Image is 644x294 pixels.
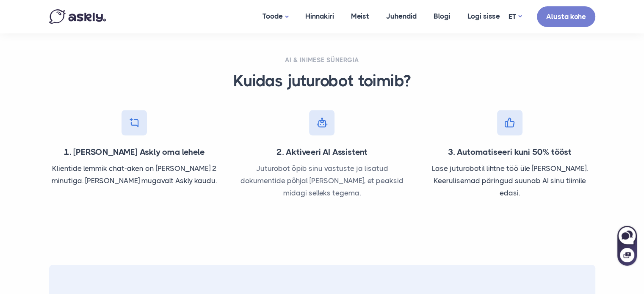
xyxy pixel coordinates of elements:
[616,224,638,267] iframe: Askly chat
[424,162,595,199] p: Lase juturobotil lihtne töö üle [PERSON_NAME]. Keerulisemad päringud suunab AI sinu tiimile edasi.
[237,162,407,199] p: Juturobot õpib sinu vastuste ja lisatud dokumentide põhjal [PERSON_NAME], et peaksid midagi selle...
[237,146,407,158] h4: 2. Aktiveeri AI Assistent
[142,71,502,91] h3: Kuidas juturobot toimib?
[49,146,220,158] h4: 1. [PERSON_NAME] Askly oma lehele
[142,56,502,64] h2: AI & inimese sünergia
[537,6,595,27] a: Alusta kohe
[49,162,220,187] p: Klientide lemmik chat-aken on [PERSON_NAME] 2 minutiga. [PERSON_NAME] mugavalt Askly kaudu.
[424,146,595,158] h4: 3. Automatiseeri kuni 50% tööst
[509,11,522,23] a: ET
[49,9,106,24] img: Askly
